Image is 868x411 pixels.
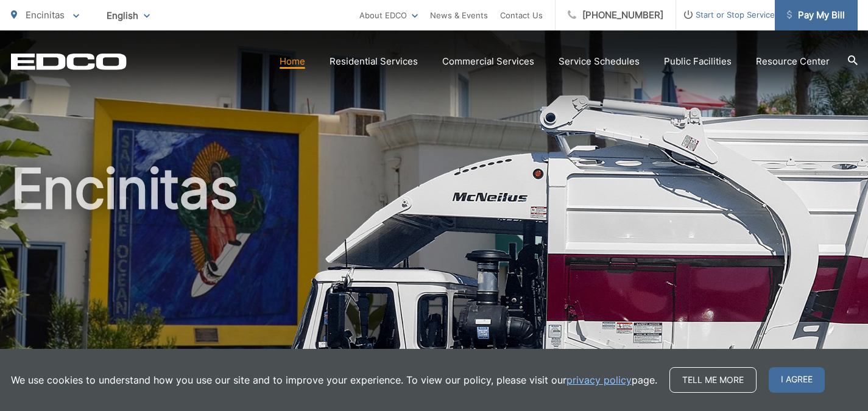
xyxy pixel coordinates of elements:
p: We use cookies to understand how you use our site and to improve your experience. To view our pol... [11,373,657,387]
a: Home [280,54,305,69]
span: English [97,5,159,26]
a: News & Events [430,8,488,23]
a: About EDCO [359,8,418,23]
a: EDCD logo. Return to the homepage. [11,53,127,70]
a: Contact Us [500,8,543,23]
a: Tell me more [669,367,757,393]
span: Pay My Bill [787,8,845,23]
a: Resource Center [756,54,830,69]
a: Service Schedules [559,54,640,69]
span: I agree [769,367,825,393]
span: Encinitas [26,9,65,21]
a: Public Facilities [664,54,732,69]
a: privacy policy [566,373,632,387]
a: Commercial Services [442,54,534,69]
a: Residential Services [330,54,418,69]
